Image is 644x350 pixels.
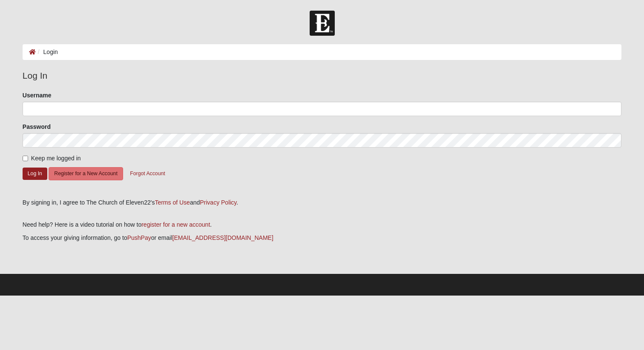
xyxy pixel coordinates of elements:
a: register for a new account [141,221,210,228]
img: Church of Eleven22 Logo [310,11,335,36]
a: PushPay [127,234,151,241]
p: To access your giving information, go to or email [23,233,621,242]
input: Keep me logged in [23,156,28,161]
button: Log In [23,168,47,180]
label: Username [23,91,52,100]
a: [EMAIL_ADDRESS][DOMAIN_NAME] [172,234,273,241]
label: Password [23,122,51,131]
div: By signing in, I agree to The Church of Eleven22's and . [23,198,621,207]
li: Login [36,48,58,57]
button: Register for a New Account [49,167,123,180]
p: Need help? Here is a video tutorial on how to . [23,220,621,229]
button: Forgot Account [124,167,170,180]
legend: Log In [23,69,621,83]
a: Privacy Policy [200,199,236,206]
a: Terms of Use [155,199,190,206]
span: Keep me logged in [31,155,81,162]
